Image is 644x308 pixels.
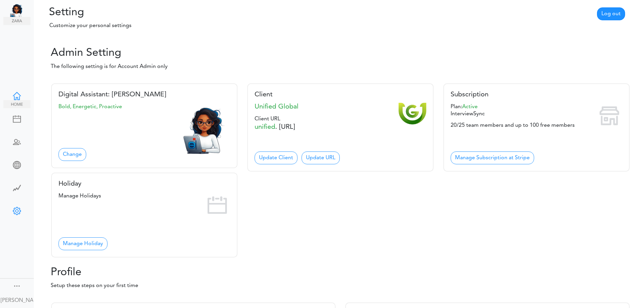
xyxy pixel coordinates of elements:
[444,84,629,171] div: Plan:
[204,192,230,218] img: schedule.png
[58,104,122,110] span: Bold, Energetic, Proactive
[3,207,30,214] div: Change Settings
[3,17,30,25] img: zara.png
[3,184,30,191] div: Time Saved
[51,282,639,290] p: Setup these steps on your first time
[39,22,467,30] p: Customize your personal settings
[399,103,426,124] img: GAwuzZVySqreboodt14oBZWIoHtCoEHD6O280HAwYDB8xCFH9ABgVQJKaTpvpg09DFLETjgS8igsLl7O9zDRQJXToMn3F2jDq...
[451,91,622,99] h5: Subscription
[176,103,230,157] img: Zara.png
[52,173,237,257] div: Manage Holidays
[13,282,21,289] div: Show menu and text
[3,100,30,108] img: Meeting Dashboard
[1,292,33,307] a: [PERSON_NAME]
[451,151,534,164] a: Manage Subscription at Stripe
[3,161,30,168] div: Share Meeting Link
[3,204,30,220] a: Change Settings
[596,103,622,129] img: subscription.png
[451,111,622,117] h6: InterviewSync
[58,237,108,250] a: Manage Holiday
[255,124,275,131] span: unified
[255,123,426,131] h5: . [URL]
[10,3,30,17] img: Unified Global - Powered by TEAMCAL AI
[3,115,30,122] div: New Meeting
[255,103,426,111] h5: Unified Global
[451,121,622,129] p: 20/25 team members and up to 100 free members
[302,151,340,164] a: Update URL
[58,148,86,161] a: Change
[3,92,30,99] div: Home
[58,91,230,99] h5: Digital Assistant: [PERSON_NAME]
[248,84,433,171] div: Client URL
[39,6,232,19] h2: Setting
[51,63,639,71] p: The following setting is for Account Admin only
[462,104,478,110] span: Days remaining:
[597,7,625,20] a: Log out
[255,91,426,99] h5: Client
[13,282,21,291] a: Change side menu
[51,258,639,279] div: Profile
[3,138,30,145] div: Schedule Team Meeting
[255,151,297,164] a: Update Client
[1,297,33,305] div: [PERSON_NAME]
[51,39,639,60] div: Admin Setting
[58,180,230,188] h5: Holiday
